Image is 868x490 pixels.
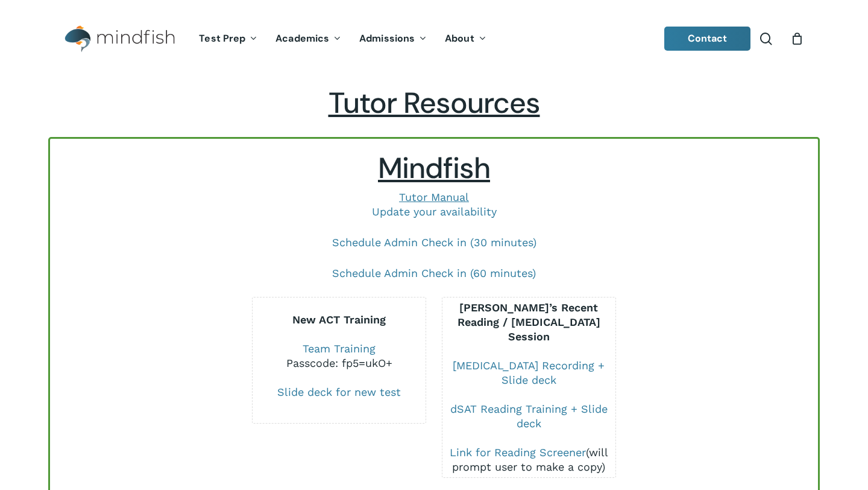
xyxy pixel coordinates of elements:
[253,356,426,371] div: Passcode: fp5=ukO+
[275,32,329,45] span: Academics
[378,149,490,187] span: Mindfish
[329,84,540,122] span: Tutor Resources
[332,267,536,279] a: Schedule Admin Check in (60 minutes)
[332,236,536,249] a: Schedule Admin Check in (30 minutes)
[266,34,350,44] a: Academics
[450,402,608,430] a: dSAT Reading Training + Slide deck
[442,445,615,474] div: (will prompt user to make a copy)
[453,359,605,386] a: [MEDICAL_DATA] Recording + Slide deck
[292,313,386,326] b: New ACT Training
[399,191,469,203] a: Tutor Manual
[190,34,266,44] a: Test Prep
[372,205,497,218] a: Update your availability
[458,301,600,343] b: [PERSON_NAME]’s Recent Reading / [MEDICAL_DATA] Session
[445,32,474,45] span: About
[277,386,401,398] a: Slide deck for new test
[303,342,376,355] a: Team Training
[664,27,751,51] a: Contact
[190,16,495,62] nav: Main Menu
[790,32,804,45] a: Cart
[688,32,728,45] span: Contact
[350,34,436,44] a: Admissions
[436,34,495,44] a: About
[359,32,415,45] span: Admissions
[450,446,586,459] a: Link for Reading Screener
[199,32,245,45] span: Test Prep
[48,16,820,62] header: Main Menu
